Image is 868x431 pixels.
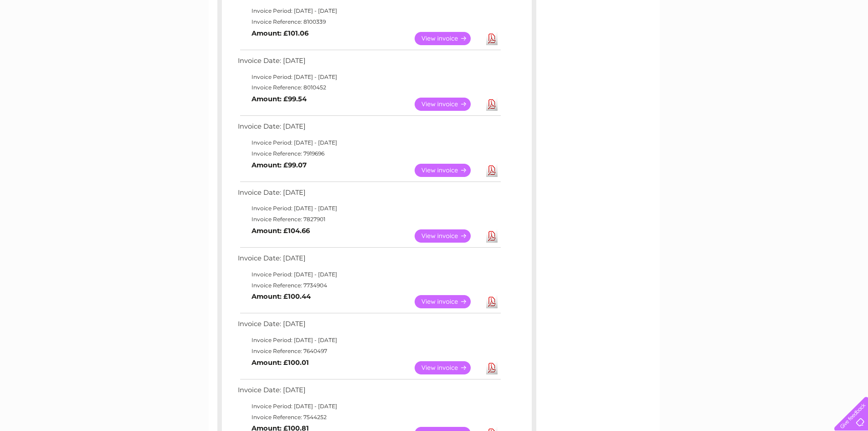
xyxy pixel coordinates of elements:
[236,148,502,159] td: Invoice Reference: 7919696
[236,335,502,346] td: Invoice Period: [DATE] - [DATE]
[236,346,502,357] td: Invoice Reference: 7640497
[838,39,859,46] a: Log out
[236,16,502,27] td: Invoice Reference: 8100339
[486,32,498,45] a: Download
[807,39,830,46] a: Contact
[219,5,650,44] div: Clear Business is a trading name of Verastar Limited (registered in [GEOGRAPHIC_DATA] No. 3667643...
[236,82,502,93] td: Invoice Reference: 8010452
[486,98,498,111] a: Download
[236,72,502,83] td: Invoice Period: [DATE] - [DATE]
[696,5,759,16] a: 0333 014 3131
[252,29,308,37] b: Amount: £101.06
[708,39,725,46] a: Water
[415,229,482,243] a: View
[789,39,802,46] a: Blog
[236,203,502,214] td: Invoice Period: [DATE] - [DATE]
[252,161,307,169] b: Amount: £99.07
[236,55,502,72] td: Invoice Date: [DATE]
[236,318,502,335] td: Invoice Date: [DATE]
[415,32,482,45] a: View
[236,187,502,203] td: Invoice Date: [DATE]
[236,214,502,225] td: Invoice Reference: 7827901
[236,120,502,137] td: Invoice Date: [DATE]
[236,280,502,291] td: Invoice Reference: 7734904
[415,164,482,177] a: View
[236,401,502,412] td: Invoice Period: [DATE] - [DATE]
[236,252,502,269] td: Invoice Date: [DATE]
[236,137,502,148] td: Invoice Period: [DATE] - [DATE]
[486,361,498,374] a: Download
[486,229,498,243] a: Download
[252,358,309,367] b: Amount: £100.01
[252,292,311,301] b: Amount: £100.44
[415,361,482,374] a: View
[252,95,307,103] b: Amount: £99.54
[486,295,498,308] a: Download
[415,295,482,308] a: View
[236,412,502,423] td: Invoice Reference: 7544252
[415,98,482,111] a: View
[730,39,750,46] a: Energy
[486,164,498,177] a: Download
[236,269,502,280] td: Invoice Period: [DATE] - [DATE]
[756,39,783,46] a: Telecoms
[31,24,77,52] img: logo.png
[236,384,502,401] td: Invoice Date: [DATE]
[236,5,502,16] td: Invoice Period: [DATE] - [DATE]
[252,227,310,235] b: Amount: £104.66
